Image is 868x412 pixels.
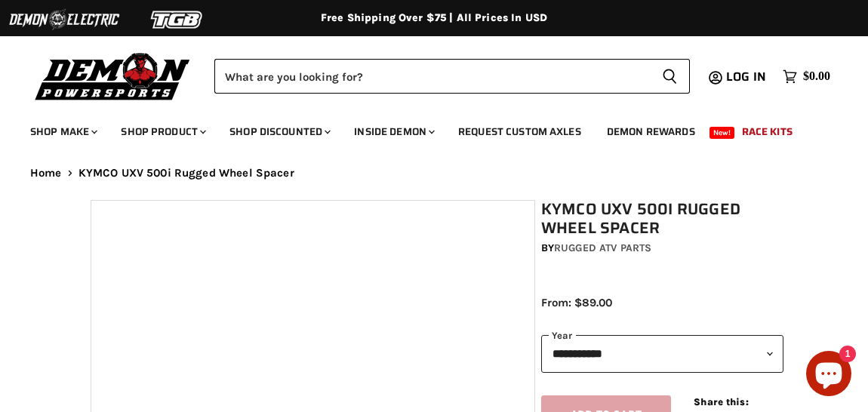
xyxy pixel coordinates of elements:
[19,116,106,147] a: Shop Make
[596,116,706,147] a: Demon Rewards
[775,66,838,88] a: $0.00
[78,167,294,180] span: KYMCO UXV 500i Rugged Wheel Spacer
[343,116,444,147] a: Inside Demon
[30,49,195,103] img: Demon Powersports
[30,167,62,180] a: Home
[121,5,234,34] img: TGB Logo 2
[214,59,650,94] input: Search
[447,116,593,147] a: Request Custom Axles
[541,200,783,238] h1: KYMCO UXV 500i Rugged Wheel Spacer
[109,116,215,147] a: Shop Product
[731,116,804,147] a: Race Kits
[803,69,830,84] span: $0.00
[726,67,766,86] span: Log in
[694,396,748,407] span: Share this:
[802,351,856,400] inbox-online-store-chat: Shopify online store chat
[541,296,612,309] span: From: $89.00
[719,70,775,84] a: Log in
[218,116,340,147] a: Shop Discounted
[8,5,121,34] img: Demon Electric Logo 2
[214,59,690,94] form: Product
[650,59,690,94] button: Search
[541,240,783,257] div: by
[554,241,651,254] a: Rugged ATV Parts
[19,110,826,147] ul: Main menu
[541,335,783,372] select: year
[709,127,735,139] span: New!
